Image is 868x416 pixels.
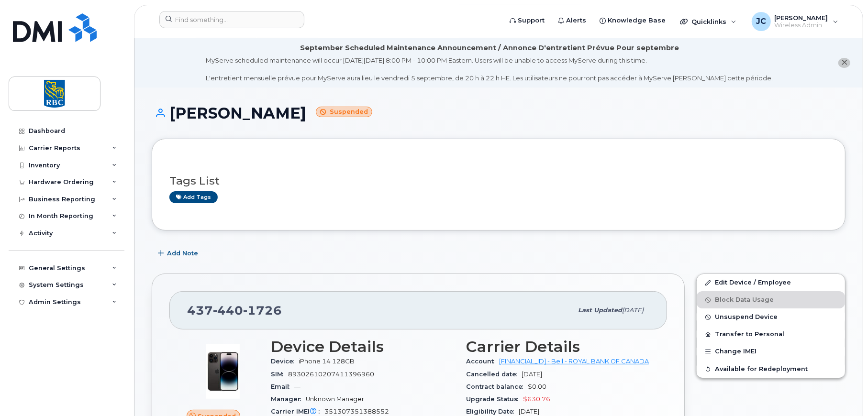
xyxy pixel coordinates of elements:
span: Account [466,358,499,365]
span: Unsuspend Device [715,314,778,321]
span: $0.00 [528,383,546,390]
span: 89302610207411396960 [288,371,374,378]
span: — [294,383,300,390]
button: Unsuspend Device [697,308,845,326]
h3: Carrier Details [466,338,650,355]
span: [DATE] [622,307,644,314]
a: Add tags [169,191,218,203]
span: Upgrade Status [466,395,523,403]
button: Change IMEI [697,343,845,360]
span: Carrier IMEI [271,408,324,415]
button: Available for Redeployment [697,361,845,378]
img: image20231002-3703462-njx0qo.jpeg [194,343,252,400]
h3: Device Details [271,338,455,355]
span: Last updated [578,307,622,314]
span: Manager [271,395,306,403]
span: Add Note [167,249,198,258]
button: Transfer to Personal [697,326,845,343]
h3: Tags List [169,175,828,187]
small: Suspended [316,107,372,118]
span: $630.76 [523,395,550,403]
span: 437 [187,303,282,317]
button: Add Note [152,245,206,262]
span: Contract balance [466,383,528,390]
button: Block Data Usage [697,291,845,308]
span: Unknown Manager [306,395,364,403]
span: SIM [271,371,288,378]
span: 1726 [243,303,282,317]
div: MyServe scheduled maintenance will occur [DATE][DATE] 8:00 PM - 10:00 PM Eastern. Users will be u... [206,56,773,83]
span: [DATE] [522,371,542,378]
a: [FINANCIAL_ID] - Bell - ROYAL BANK OF CANADA [499,358,649,365]
button: close notification [838,58,850,68]
span: Device [271,358,299,365]
span: Email [271,383,294,390]
span: iPhone 14 128GB [299,358,355,365]
span: Available for Redeployment [715,365,808,372]
div: September Scheduled Maintenance Announcement / Annonce D'entretient Prévue Pour septembre [300,43,679,53]
span: [DATE] [519,408,539,415]
span: Eligibility Date [466,408,519,415]
span: 440 [213,303,243,317]
a: Edit Device / Employee [697,274,845,291]
span: Cancelled date [466,371,522,378]
span: 351307351388552 [324,408,389,415]
h1: [PERSON_NAME] [152,105,846,121]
